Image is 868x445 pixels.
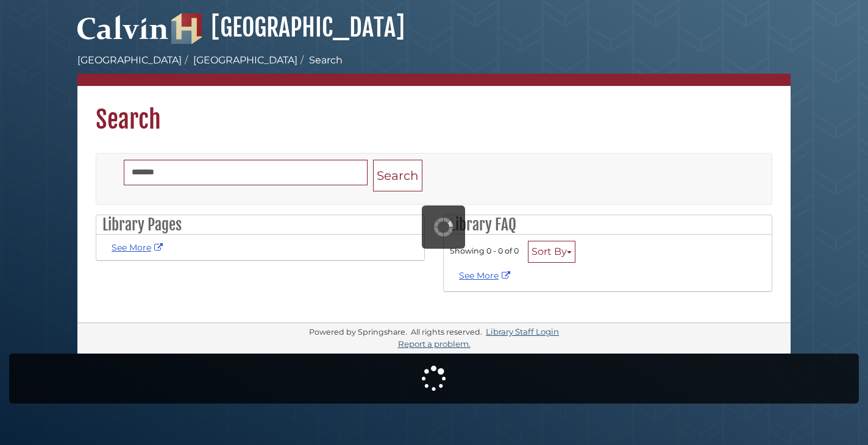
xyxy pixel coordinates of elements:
[96,215,424,235] h2: Library Pages
[486,327,559,336] a: Library Staff Login
[409,327,484,336] div: All rights reserved.
[528,241,575,263] button: Sort By
[77,53,791,86] nav: breadcrumb
[307,327,409,336] div: Powered by Springshare.
[77,86,791,135] h1: Search
[434,218,453,237] img: Working...
[77,28,169,39] a: Calvin University
[444,215,772,235] h2: Library FAQ
[112,242,166,253] a: See More
[193,54,297,66] a: [GEOGRAPHIC_DATA]
[77,10,169,44] img: Calvin
[297,53,343,68] li: Search
[373,160,422,192] button: Search
[171,12,405,43] a: [GEOGRAPHIC_DATA]
[77,54,182,66] a: [GEOGRAPHIC_DATA]
[459,270,513,281] a: See More
[171,13,202,44] img: Hekman Library Logo
[450,246,519,255] span: Showing 0 - 0 of 0
[398,339,471,349] a: Report a problem.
